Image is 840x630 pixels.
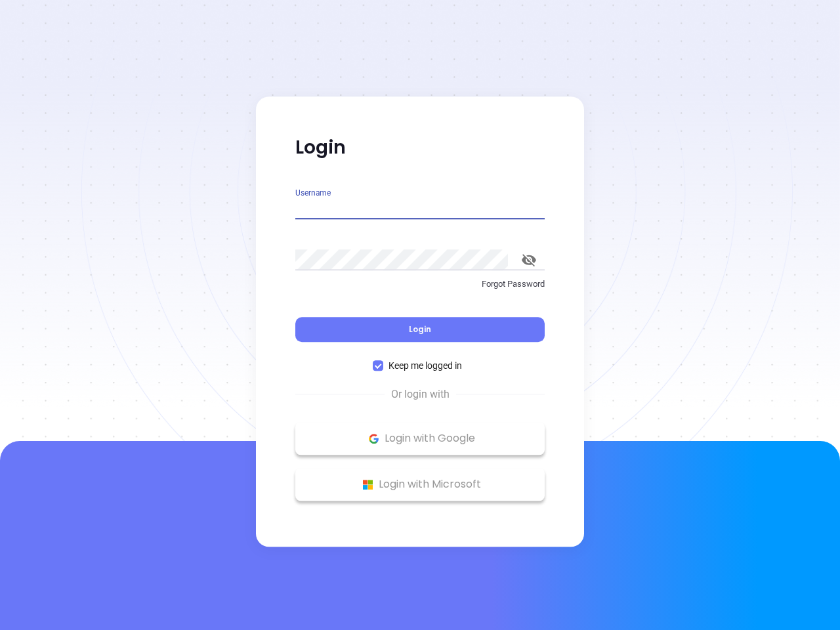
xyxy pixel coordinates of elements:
[360,476,376,493] img: Microsoft Logo
[385,387,456,402] span: Or login with
[513,244,545,276] button: toggle password visibility
[295,189,331,197] label: Username
[295,468,545,501] button: Microsoft Logo Login with Microsoft
[295,278,545,301] a: Forgot Password
[366,430,382,447] img: Google Logo
[295,422,545,455] button: Google Logo Login with Google
[409,324,431,335] span: Login
[295,317,545,342] button: Login
[383,358,467,373] span: Keep me logged in
[295,278,545,291] p: Forgot Password
[295,136,545,159] p: Login
[302,429,538,448] p: Login with Google
[302,474,538,494] p: Login with Microsoft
